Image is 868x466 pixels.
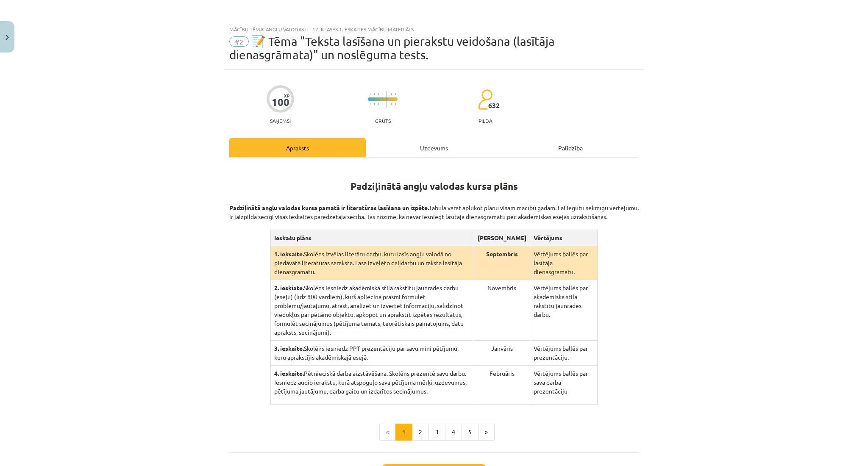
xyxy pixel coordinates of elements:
p: Tabulā varat aplūkot plānu visam mācību gadam. Lai iegūtu sekmīgu vērtējumu, ir jāizpilda secīgi ... [229,194,639,221]
img: icon-short-line-57e1e144782c952c97e751825c79c345078a6d821885a25fce030b3d8c18986b.svg [378,93,379,95]
p: Saņemsi [267,118,294,124]
td: Janvāris [474,341,530,366]
td: Vērtējums ballēs par prezentāciju. [530,341,597,366]
img: icon-short-line-57e1e144782c952c97e751825c79c345078a6d821885a25fce030b3d8c18986b.svg [382,93,383,95]
div: Uzdevums [366,138,502,157]
p: Pētnieciskā darba aizstāvēšana. Skolēns prezentē savu darbu. Iesniedz audio ierakstu, kurā atspog... [274,369,470,396]
strong: Padziļinātā angļu valodas kursa pamatā ir literatūras lasīšana un izpēte. [229,204,429,211]
img: students-c634bb4e5e11cddfef0936a35e636f08e4e9abd3cc4e673bd6f9a4125e45ecb1.svg [478,89,492,110]
td: Skolēns izvēlas literāru darbu, kuru lasīs angļu valodā no piedāvātā literatūras saraksta. Lasa i... [270,246,474,280]
td: Novembris [474,280,530,341]
p: pilda [479,118,492,124]
p: Grūts [375,118,391,124]
img: icon-short-line-57e1e144782c952c97e751825c79c345078a6d821885a25fce030b3d8c18986b.svg [374,103,375,105]
button: 4 [445,424,462,441]
strong: 3. ieskaite. [274,344,304,352]
button: » [478,424,495,441]
span: 632 [488,102,500,109]
p: Februāris [478,369,526,378]
div: Apraksts [229,138,366,157]
div: 100 [272,96,289,108]
img: icon-short-line-57e1e144782c952c97e751825c79c345078a6d821885a25fce030b3d8c18986b.svg [378,103,379,105]
th: [PERSON_NAME] [474,230,530,246]
strong: 4. ieskaite. [274,369,304,377]
strong: Septembris [486,250,518,258]
button: 5 [462,424,479,441]
strong: Padziļinātā angļu valodas kursa plāns [351,180,518,192]
td: Vērtējums ballēs par lasītāja dienasgrāmatu. [530,246,597,280]
div: Palīdzība [502,138,639,157]
th: Ieskašu plāns [270,230,474,246]
th: Vērtējums [530,230,597,246]
td: Vērtējums ballēs par sava darba prezentāciju [530,366,597,405]
img: icon-short-line-57e1e144782c952c97e751825c79c345078a6d821885a25fce030b3d8c18986b.svg [382,103,383,105]
button: 1 [395,424,412,441]
img: icon-short-line-57e1e144782c952c97e751825c79c345078a6d821885a25fce030b3d8c18986b.svg [395,103,396,105]
span: #2 [229,36,249,47]
td: Vērtējums ballēs par akadēmiskā stilā rakstītu jaunrades darbu. [530,280,597,341]
strong: 2. ieskiate. [274,284,304,291]
img: icon-short-line-57e1e144782c952c97e751825c79c345078a6d821885a25fce030b3d8c18986b.svg [370,103,370,105]
div: Mācību tēma: Angļu valodas ii - 12. klases 1.ieskaites mācību materiāls [229,26,639,32]
img: icon-close-lesson-0947bae3869378f0d4975bcd49f059093ad1ed9edebbc8119c70593378902aed.svg [6,35,9,40]
span: XP [284,93,289,98]
img: icon-short-line-57e1e144782c952c97e751825c79c345078a6d821885a25fce030b3d8c18986b.svg [395,93,396,95]
img: icon-short-line-57e1e144782c952c97e751825c79c345078a6d821885a25fce030b3d8c18986b.svg [370,93,370,95]
td: Skolēns iesniedz akadēmiskā stilā rakstītu jaunrades darbu (eseju) (līdz 800 vārdiem), kurš aplie... [270,280,474,341]
td: Skolēns iesniedz PPT prezentāciju par savu mini pētījumu, kuru aprakstījis akadēmiskajā esejā. [270,341,474,366]
img: icon-short-line-57e1e144782c952c97e751825c79c345078a6d821885a25fce030b3d8c18986b.svg [374,93,375,95]
img: icon-long-line-d9ea69661e0d244f92f715978eff75569469978d946b2353a9bb055b3ed8787d.svg [387,91,387,108]
span: 📝 Tēma "Teksta lasīšana un pierakstu veidošana (lasītāja dienasgrāmata)" un noslēguma tests. [229,34,555,62]
button: 3 [428,424,445,441]
button: 2 [412,424,429,441]
img: icon-short-line-57e1e144782c952c97e751825c79c345078a6d821885a25fce030b3d8c18986b.svg [391,103,392,105]
nav: Page navigation example [229,424,639,441]
img: icon-short-line-57e1e144782c952c97e751825c79c345078a6d821885a25fce030b3d8c18986b.svg [391,93,392,95]
strong: 1. ieksaite. [274,250,304,258]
